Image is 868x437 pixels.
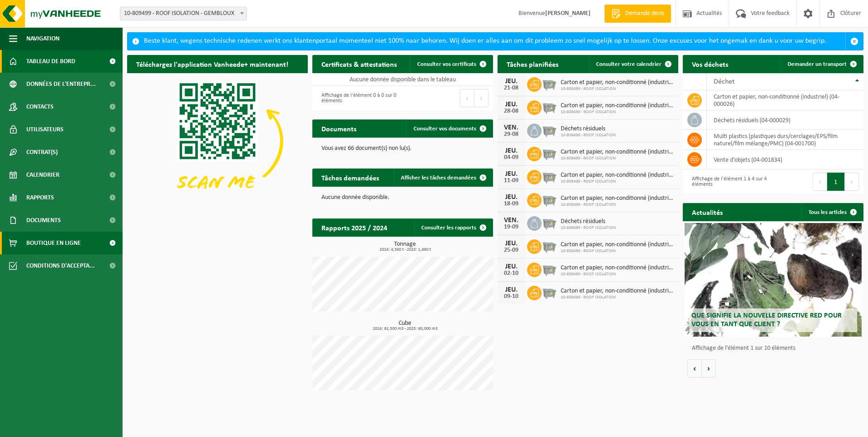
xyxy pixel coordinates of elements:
span: Carton et papier, non-conditionné (industriel) [561,102,674,109]
img: WB-2500-GAL-GY-01 [542,215,557,230]
h2: Actualités [683,203,732,221]
h2: Rapports 2025 / 2024 [312,218,396,236]
img: Download de VHEPlus App [127,73,308,209]
a: Afficher les tâches demandées [394,169,492,187]
img: WB-2500-GAL-GY-01 [542,145,557,161]
img: WB-2500-GAL-GY-01 [542,76,557,91]
div: JEU. [502,147,520,154]
h2: Téléchargez l'application Vanheede+ maintenant! [127,55,297,73]
h2: Certificats & attestations [312,55,406,73]
div: 18-09 [502,201,520,207]
td: déchets résiduels (04-000029) [707,110,863,130]
span: Demander un transport [788,61,847,67]
span: Carton et papier, non-conditionné (industriel) [561,79,674,86]
a: Demande devis [604,5,671,23]
span: Calendrier [26,164,59,186]
div: 25-09 [502,247,520,253]
a: Tous les articles [801,203,863,221]
span: 10-809499 - ROOF ISOLATION [561,133,616,138]
span: Contrat(s) [26,141,58,164]
span: 2024: 4,560 t - 2025: 1,860 t [317,248,493,252]
img: WB-2500-GAL-GY-01 [542,192,557,207]
a: Consulter vos certificats [410,55,492,73]
span: Déchet [714,78,735,85]
span: Que signifie la nouvelle directive RED pour vous en tant que client ? [691,312,842,328]
span: Carton et papier, non-conditionné (industriel) [561,195,674,202]
span: Consulter vos documents [414,126,476,132]
div: JEU. [502,78,520,85]
button: Next [845,173,859,191]
h2: Vos déchets [683,55,737,73]
span: Afficher les tâches demandées [401,175,476,181]
button: 1 [827,173,845,191]
div: 29-08 [502,131,520,138]
a: Consulter votre calendrier [589,55,677,73]
span: 2024: 92,500 m3 - 2025: 60,000 m3 [317,327,493,331]
div: 28-08 [502,108,520,114]
button: Previous [813,173,827,191]
div: VEN. [502,124,520,131]
span: Contacts [26,95,54,118]
span: 10-809499 - ROOF ISOLATION [561,225,616,231]
div: Affichage de l'élément 0 à 0 sur 0 éléments [317,88,398,108]
span: 10-809499 - ROOF ISOLATION [561,248,674,254]
button: Previous [460,89,474,107]
a: Que signifie la nouvelle directive RED pour vous en tant que client ? [685,223,862,337]
div: 04-09 [502,154,520,161]
span: Documents [26,209,61,232]
button: Volgende [702,359,716,377]
div: 09-10 [502,293,520,300]
div: 19-09 [502,224,520,230]
div: 21-08 [502,85,520,91]
div: JEU. [502,101,520,108]
p: Vous avez 66 document(s) non lu(s). [321,145,484,152]
img: WB-2500-GAL-GY-01 [542,122,557,138]
div: JEU. [502,194,520,201]
span: 10-809499 - ROOF ISOLATION [561,272,674,277]
span: Carton et papier, non-conditionné (industriel) [561,264,674,272]
strong: [PERSON_NAME] [545,10,591,17]
span: Carton et papier, non-conditionné (industriel) [561,241,674,248]
span: 10-809499 - ROOF ISOLATION - GEMBLOUX [120,7,247,20]
a: Consulter vos documents [406,119,492,138]
span: Consulter votre calendrier [596,61,661,67]
span: Déchets résiduels [561,218,616,225]
p: Affichage de l'élément 1 sur 10 éléments [692,345,859,352]
span: 10-809499 - ROOF ISOLATION [561,109,674,115]
td: Aucune donnée disponible dans le tableau [312,73,493,86]
span: Consulter vos certificats [417,61,476,67]
h3: Tonnage [317,241,493,252]
td: vente d'objets (04-001834) [707,150,863,169]
img: WB-2500-GAL-GY-01 [542,99,557,114]
div: JEU. [502,263,520,270]
span: Conditions d'accepta... [26,254,95,277]
span: Carton et papier, non-conditionné (industriel) [561,288,674,295]
span: 10-809499 - ROOF ISOLATION - GEMBLOUX [120,7,247,20]
span: Navigation [26,27,59,50]
h2: Documents [312,119,365,137]
div: Affichage de l'élément 1 à 4 sur 4 éléments [687,172,769,192]
span: 10-809499 - ROOF ISOLATION [561,179,674,184]
span: Données de l'entrepr... [26,73,96,95]
span: 10-809499 - ROOF ISOLATION [561,295,674,300]
span: Boutique en ligne [26,232,81,254]
img: WB-2500-GAL-GY-01 [542,284,557,300]
span: Rapports [26,186,54,209]
span: 10-809499 - ROOF ISOLATION [561,156,674,161]
span: Tableau de bord [26,50,75,73]
td: carton et papier, non-conditionné (industriel) (04-000026) [707,90,863,110]
span: Demande devis [623,9,666,18]
a: Demander un transport [780,55,863,73]
span: Déchets résiduels [561,125,616,133]
button: Vorige [687,359,702,377]
div: 02-10 [502,270,520,277]
td: multi plastics (plastiques durs/cerclages/EPS/film naturel/film mélange/PMC) (04-001700) [707,130,863,150]
span: Carton et papier, non-conditionné (industriel) [561,172,674,179]
div: JEU. [502,170,520,178]
h3: Cube [317,320,493,331]
div: JEU. [502,240,520,247]
span: Utilisateurs [26,118,64,141]
a: Consulter les rapports [414,218,492,237]
div: Beste klant, wegens technische redenen werkt ons klantenportaal momenteel niet 100% naar behoren.... [144,33,845,50]
h2: Tâches planifiées [498,55,567,73]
